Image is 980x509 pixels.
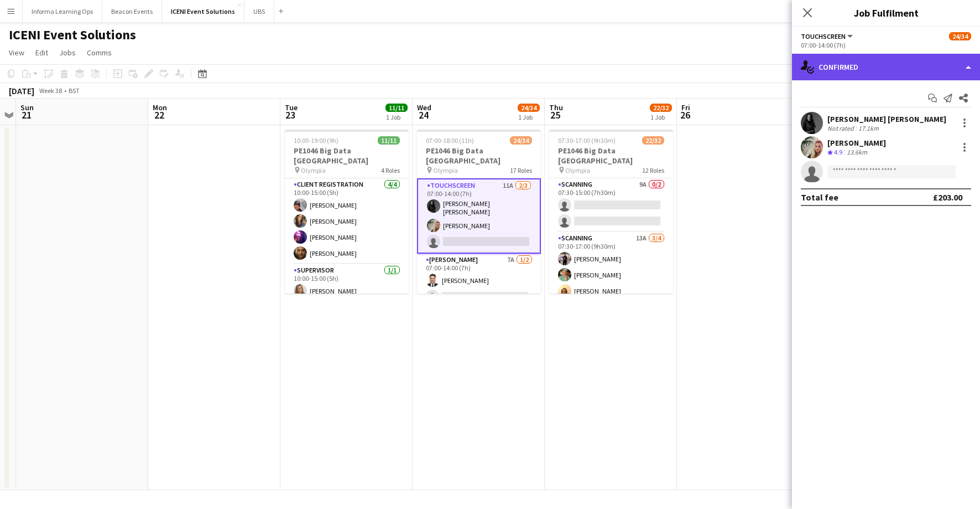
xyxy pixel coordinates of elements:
span: Comms [87,48,112,58]
div: [PERSON_NAME] [PERSON_NAME] [827,114,946,124]
app-card-role: Scanning13A3/407:30-17:00 (9h30m)[PERSON_NAME][PERSON_NAME][PERSON_NAME] [549,232,673,318]
a: Jobs [55,45,80,60]
a: Comms [82,45,116,60]
span: 12 Roles [642,166,664,174]
span: 22 [151,109,167,121]
h3: PE1046 Big Data [GEOGRAPHIC_DATA] [417,146,541,166]
div: 1 Job [386,113,407,121]
span: Week 38 [37,86,64,95]
span: 23 [283,109,298,121]
span: Jobs [59,48,76,58]
div: 1 Job [518,113,539,121]
span: Olympia [565,166,590,174]
div: Confirmed [792,54,980,80]
div: 1 Job [650,113,671,121]
h1: ICENI Event Solutions [9,27,136,43]
span: 21 [19,109,34,121]
div: BST [69,86,80,95]
app-job-card: 10:00-19:00 (9h)11/11PE1046 Big Data [GEOGRAPHIC_DATA] Olympia4 RolesClient Registration4/410:00-... [285,130,409,294]
button: UBS [244,1,274,22]
span: 22/32 [642,136,664,145]
span: Touchscreen [801,32,846,40]
span: Olympia [433,166,458,174]
span: Tue [285,102,298,112]
span: 07:30-17:00 (9h30m) [558,136,616,145]
span: Sun [20,102,34,112]
div: Not rated [827,124,856,132]
span: Wed [417,102,431,112]
button: Beacon Events [102,1,162,22]
div: 07:00-14:00 (7h) [801,41,971,49]
span: 10:00-19:00 (9h) [294,136,338,145]
button: Touchscreen [801,32,854,40]
h3: PE1046 Big Data [GEOGRAPHIC_DATA] [549,146,673,166]
span: 11/11 [385,104,408,112]
h3: Job Fulfilment [792,6,980,20]
span: 24/34 [518,104,540,112]
div: 17.1km [856,124,881,132]
div: 13.6km [845,148,869,157]
app-job-card: 07:00-18:00 (11h)24/34PE1046 Big Data [GEOGRAPHIC_DATA] Olympia17 RolesTouchscreen11A2/307:00-14:... [417,130,541,294]
span: 11/11 [378,136,400,145]
span: 07:00-18:00 (11h) [426,136,474,145]
span: 4 Roles [381,166,400,174]
app-card-role: Touchscreen11A2/307:00-14:00 (7h)[PERSON_NAME] [PERSON_NAME][PERSON_NAME] [417,178,541,254]
span: View [9,48,24,58]
span: Thu [549,102,563,112]
div: £203.00 [933,192,962,203]
div: [PERSON_NAME] [827,138,886,148]
span: 17 Roles [510,166,532,174]
span: 22/32 [650,104,672,112]
app-card-role: [PERSON_NAME]7A1/207:00-14:00 (7h)[PERSON_NAME] [417,254,541,307]
a: Edit [31,45,53,60]
span: 26 [680,109,690,121]
app-card-role: Scanning9A0/207:30-15:00 (7h30m) [549,178,673,232]
span: 24 [415,109,431,121]
span: 24/34 [949,32,971,40]
div: [DATE] [9,85,34,96]
span: Mon [153,102,167,112]
span: Edit [35,48,48,58]
app-card-role: Supervisor1/110:00-15:00 (5h)[PERSON_NAME] [285,264,409,302]
a: View [4,45,29,60]
span: Fri [681,102,690,112]
button: Informa Learning Ops [23,1,102,22]
div: Total fee [801,192,838,203]
span: 4.9 [834,148,842,156]
span: Olympia [301,166,326,174]
span: 24/34 [510,136,532,145]
span: 25 [548,109,563,121]
button: ICENI Event Solutions [162,1,244,22]
app-job-card: 07:30-17:00 (9h30m)22/32PE1046 Big Data [GEOGRAPHIC_DATA] Olympia12 RolesScanning9A0/207:30-15:00... [549,130,673,294]
h3: PE1046 Big Data [GEOGRAPHIC_DATA] [285,146,409,166]
app-card-role: Client Registration4/410:00-15:00 (5h)[PERSON_NAME][PERSON_NAME][PERSON_NAME][PERSON_NAME] [285,178,409,264]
